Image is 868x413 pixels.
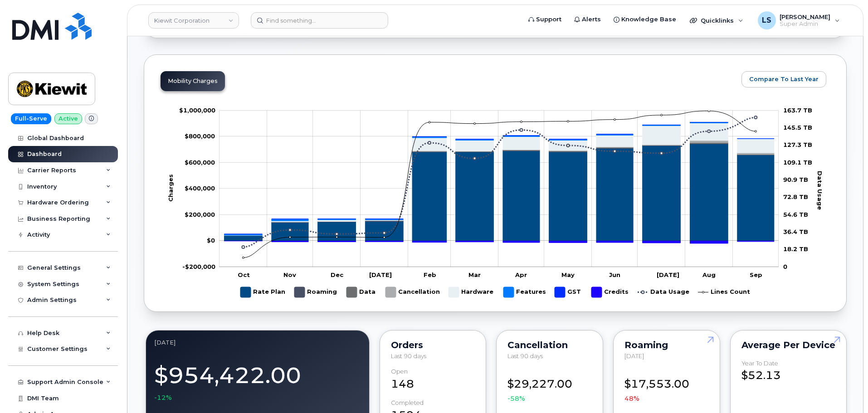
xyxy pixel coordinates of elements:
g: Credits [591,283,629,301]
input: Find something... [251,12,388,29]
tspan: [DATE] [369,271,392,278]
span: [PERSON_NAME] [780,13,830,20]
div: $954,422.00 [154,357,361,403]
g: Credits [224,241,774,243]
tspan: 127.3 TB [783,141,812,148]
g: $0 [185,159,215,166]
span: Support [536,15,561,24]
g: Data [346,283,376,301]
g: GST [224,122,774,234]
g: Rate Plan [224,144,774,241]
span: Compare To Last Year [749,75,819,83]
g: $0 [185,132,215,140]
tspan: Aug [702,271,716,278]
tspan: Nov [283,271,296,278]
g: Lines Count [698,283,750,301]
div: Luke Schroeder [751,11,846,29]
tspan: Data Usage [816,171,824,210]
a: Support [522,10,568,29]
g: Roaming [294,283,337,301]
div: $17,553.00 [624,368,709,403]
g: Data Usage [638,283,689,301]
tspan: 54.6 TB [783,211,808,218]
tspan: $600,000 [185,159,215,166]
g: Chart [167,107,824,301]
div: Quicklinks [683,11,750,29]
g: Rate Plan [240,283,285,301]
tspan: Oct [238,271,250,278]
div: Cancellation [507,341,592,349]
div: Year to Date [741,360,778,367]
tspan: Sep [750,271,762,278]
tspan: Mar [468,271,481,278]
span: Super Admin [780,20,830,28]
tspan: 0 [783,263,787,270]
tspan: 72.8 TB [783,193,808,200]
span: Knowledge Base [621,15,676,24]
span: Last 90 days [391,352,426,360]
a: Alerts [568,10,607,29]
tspan: 145.5 TB [783,124,812,131]
tspan: Feb [424,271,436,278]
a: Kiewit Corporation [148,12,239,29]
div: Average per Device [741,341,835,349]
tspan: $800,000 [185,132,215,140]
tspan: 36.4 TB [783,228,808,235]
g: $0 [179,107,215,114]
tspan: [DATE] [657,271,679,278]
tspan: Charges [167,174,174,202]
div: $52.13 [741,360,835,384]
g: Legend [240,283,750,301]
g: Hardware [449,283,494,301]
div: September 2025 [154,339,361,346]
tspan: $200,000 [185,211,215,218]
div: Roaming [624,341,709,349]
tspan: 163.7 TB [783,107,812,114]
span: LS [762,15,771,26]
g: $0 [182,263,215,270]
tspan: 18.2 TB [783,245,808,253]
div: 148 [391,368,475,392]
span: Quicklinks [701,17,734,24]
div: Orders [391,341,475,349]
span: Alerts [582,15,601,24]
tspan: Apr [515,271,527,278]
span: 48% [624,394,639,403]
g: Features [503,283,546,301]
span: [DATE] [624,352,644,360]
span: -12% [154,393,172,402]
span: Last 90 days [507,352,543,360]
tspan: $400,000 [185,185,215,192]
tspan: 90.9 TB [783,176,808,183]
g: Cancellation [385,283,440,301]
tspan: Dec [331,271,344,278]
button: Compare To Last Year [741,71,826,87]
tspan: $0 [207,237,215,244]
tspan: $1,000,000 [179,107,215,114]
tspan: May [561,271,575,278]
tspan: Jun [609,271,620,278]
tspan: 109.1 TB [783,159,812,166]
g: $0 [185,185,215,192]
span: -58% [507,394,525,403]
div: $29,227.00 [507,368,592,403]
tspan: -$200,000 [182,263,215,270]
g: GST [555,283,582,301]
div: Open [391,368,408,375]
g: Features [224,122,774,235]
iframe: Messenger Launcher [829,374,861,406]
g: $0 [185,211,215,218]
a: Knowledge Base [607,10,683,29]
div: completed [391,399,424,406]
